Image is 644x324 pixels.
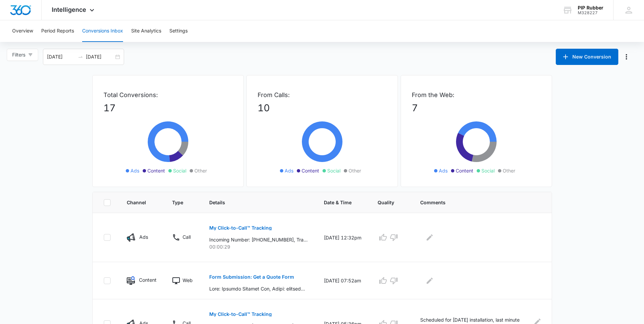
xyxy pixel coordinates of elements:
[209,312,272,317] p: My Click-to-Call™ Tracking
[78,54,83,60] span: swap-right
[420,199,531,206] span: Comments
[316,262,369,299] td: [DATE] 07:52am
[481,167,495,174] span: Social
[147,167,165,174] span: Content
[209,275,294,279] p: Form Submission: Get a Quote Form
[169,20,188,42] button: Settings
[503,167,515,174] span: Other
[209,236,308,243] p: Incoming Number: [PHONE_NUMBER], Tracking Number: [PHONE_NUMBER], Ring To: [PHONE_NUMBER], Caller...
[103,101,233,115] p: 17
[209,220,272,236] button: My Click-to-Call™ Tracking
[194,167,207,174] span: Other
[578,10,603,15] div: account id
[139,233,148,240] p: Ads
[82,20,123,42] button: Conversions Inbox
[316,213,369,262] td: [DATE] 12:32pm
[285,167,293,174] span: Ads
[302,167,319,174] span: Content
[578,5,603,10] div: account name
[12,20,33,42] button: Overview
[131,20,161,42] button: Site Analytics
[424,275,435,286] button: Edit Comments
[456,167,473,174] span: Content
[41,20,74,42] button: Period Reports
[139,276,156,283] p: Content
[172,199,183,206] span: Type
[52,6,86,13] span: Intelligence
[621,51,632,62] button: Manage Numbers
[183,233,191,240] p: Call
[209,306,272,322] button: My Click-to-Call™ Tracking
[183,277,193,284] p: Web
[173,167,186,174] span: Social
[349,167,361,174] span: Other
[556,49,618,65] button: New Conversion
[209,285,308,292] p: Lore: Ipsumdo Sitamet Con, Adipi: elitseddoeiusmodt354@incid.utl, Etdol: +6801097007090, Magna al...
[412,101,541,115] p: 7
[86,53,114,61] input: End date
[378,199,394,206] span: Quality
[209,226,272,230] p: My Click-to-Call™ Tracking
[103,90,233,99] p: Total Conversions:
[439,167,448,174] span: Ads
[258,101,387,115] p: 10
[209,269,294,285] button: Form Submission: Get a Quote Form
[209,243,308,250] p: 00:00:29
[412,90,541,99] p: From the Web:
[258,90,387,99] p: From Calls:
[127,199,146,206] span: Channel
[47,53,75,61] input: Start date
[78,54,83,60] span: to
[209,199,298,206] span: Details
[327,167,340,174] span: Social
[7,49,38,61] button: Filters
[424,232,435,243] button: Edit Comments
[324,199,352,206] span: Date & Time
[130,167,139,174] span: Ads
[12,51,25,59] span: Filters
